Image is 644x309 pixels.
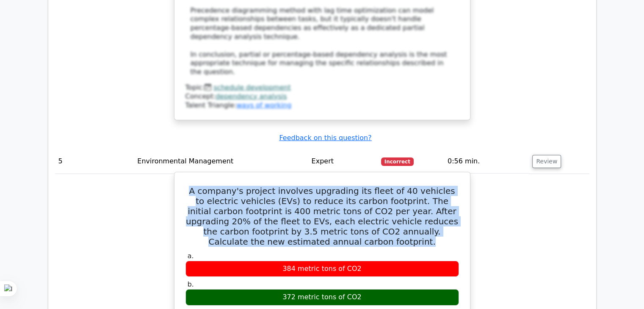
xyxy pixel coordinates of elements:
span: b. [188,280,194,288]
span: a. [188,252,194,260]
div: Concept: [185,92,459,101]
span: Incorrect [381,157,414,166]
div: Talent Triangle: [185,83,459,110]
button: Review [532,155,561,168]
a: ways of working [236,101,291,109]
a: schedule development [213,83,290,91]
div: Topic: [185,83,459,92]
h5: A company's project involves upgrading its fleet of 40 vehicles to electric vehicles (EVs) to red... [185,186,460,247]
div: 372 metric tons of CO2 [185,289,459,306]
td: Environmental Management [134,149,308,174]
td: 5 [55,149,134,174]
td: 0:56 min. [444,149,529,174]
a: Feedback on this question? [279,134,371,142]
td: Expert [308,149,377,174]
div: 384 metric tons of CO2 [185,261,459,277]
a: dependency analysis [216,92,287,100]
